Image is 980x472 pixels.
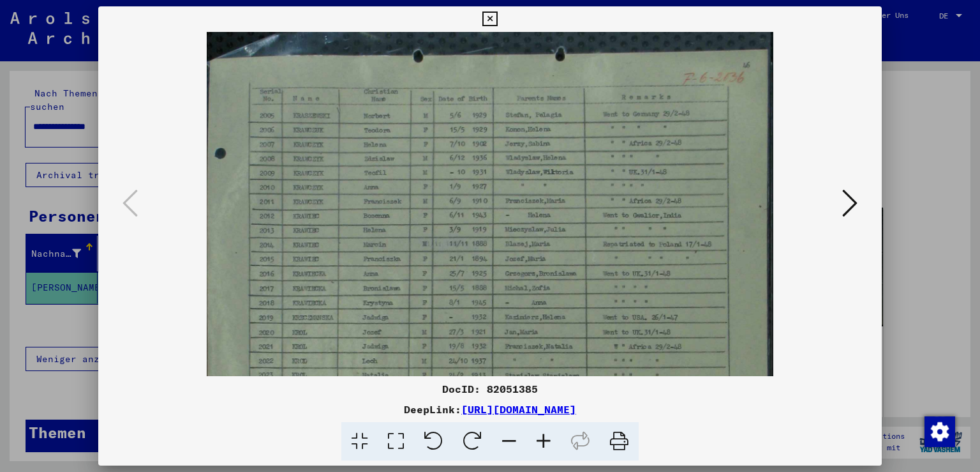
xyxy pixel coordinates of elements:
a: [URL][DOMAIN_NAME] [461,403,576,416]
div: DeepLink: [98,402,882,417]
div: DocID: 82051385 [98,381,882,397]
div: Zustimmung ändern [924,416,954,446]
img: Zustimmung ändern [924,416,955,447]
